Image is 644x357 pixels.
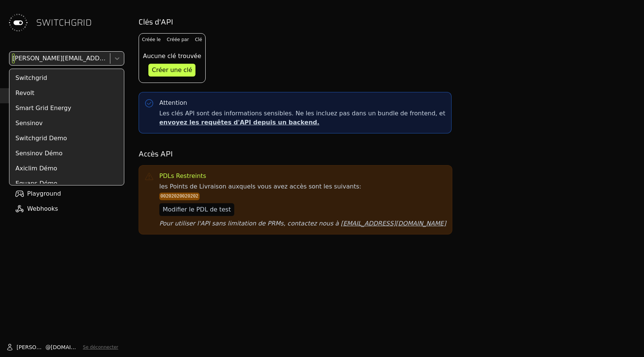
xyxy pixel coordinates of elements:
[159,220,446,227] i: Pour utiliser l'API sans limitation de PRMs, contactez nous à
[159,172,206,181] div: PDLs Restreints
[139,17,633,27] h2: Clés d'API
[152,66,192,75] div: Créer une clé
[36,17,92,29] span: SWITCHGRID
[148,64,195,77] button: Créer une clé
[139,149,633,159] h2: Accès API
[46,343,51,351] span: @
[11,70,122,86] div: Switchgrid
[341,220,446,227] a: [EMAIL_ADDRESS][DOMAIN_NAME]
[11,176,122,191] div: Equans Démo
[159,118,445,127] p: envoyez les requêtes d'API depuis un backend.
[6,11,30,35] img: Switchgrid Logo
[192,34,205,46] th: Clé
[11,116,122,131] div: Sensinov
[11,146,122,161] div: Sensinov Démo
[139,34,164,46] th: Créée le
[164,34,192,46] th: Créée par
[51,343,80,351] span: [DOMAIN_NAME]
[159,109,445,127] span: Les clés API sont des informations sensibles. Ne les incluez pas dans un bundle de frontend, et
[159,193,200,200] code: 00202020020202
[143,52,201,61] span: Aucune clé trouvée
[163,205,231,214] div: Modifier le PDL de test
[11,86,122,101] div: Revolt
[159,98,187,107] div: Attention
[17,343,46,351] span: [PERSON_NAME]
[83,344,118,350] button: Se déconnecter
[11,131,122,146] div: Switchgrid Demo
[159,182,446,228] p: les Points de Livraison auxquels vous avez accès sont les suivants:
[11,101,122,116] div: Smart Grid Energy
[159,203,234,216] button: Modifier le PDL de test
[11,161,122,176] div: Axiclim Démo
